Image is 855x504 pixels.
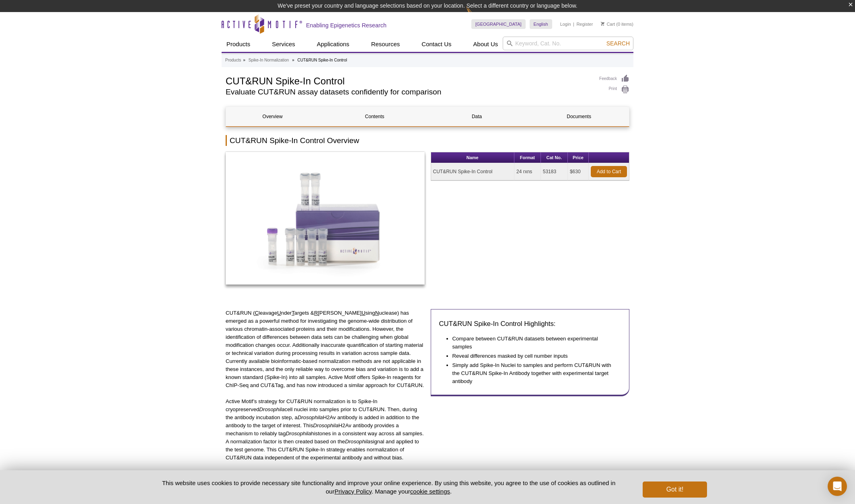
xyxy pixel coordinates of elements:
a: [GEOGRAPHIC_DATA] [471,19,526,29]
th: Name [431,152,515,163]
a: Contact Us [417,37,456,52]
img: Change Here [466,6,487,25]
a: Spike-In Normalization [249,57,289,64]
em: Drosophila [259,406,285,412]
a: Resources [366,37,405,52]
a: Products [225,57,241,64]
li: CUT&RUN Spike-In Control [298,58,347,62]
u: R [314,310,318,316]
span: Search [606,40,630,47]
th: Price [568,152,589,163]
button: Search [604,40,632,47]
li: » [292,58,294,62]
p: This website uses cookies to provide necessary site functionality and improve your online experie... [148,479,629,496]
a: Services [267,37,300,52]
a: About Us [469,37,503,52]
a: Applications [312,37,354,52]
div: Open Intercom Messenger [828,477,847,496]
td: 24 rxns [514,163,541,180]
a: Documents [532,107,625,126]
li: Reveal differences masked by cell number inputs [452,352,613,360]
u: N [375,310,379,316]
img: CUT&RUN Spike-In Control Kit [226,152,425,285]
a: Login [560,21,571,27]
a: Privacy Policy [335,488,372,495]
button: cookie settings [410,488,450,495]
a: English [530,19,552,29]
a: Overview [226,107,319,126]
li: Simply add Spike-In Nuclei to samples and perform CUT&RUN with the CUT&RUN Spike-In Antibody toge... [452,361,613,385]
th: Format [514,152,541,163]
p: The CUT&RUN Spike-In Control works with the . [226,470,425,486]
h2: CUT&RUN Spike-In Control Overview [226,135,629,146]
li: | [573,19,574,29]
a: Feedback [599,74,629,83]
em: Drosophila [286,430,311,436]
img: Your Cart [601,22,604,26]
a: Add to Cart [591,166,627,177]
li: » [243,58,245,62]
h2: Evaluate CUT&RUN assay datasets confidently for comparison [226,88,591,96]
a: Contents [328,107,421,126]
th: Cat No. [541,152,568,163]
u: T [292,310,294,316]
u: U [362,310,366,316]
li: (0 items) [601,19,633,29]
p: CUT&RUN ( leavage nder argets & [PERSON_NAME] sing uclease) has emerged as a powerful method for ... [226,309,425,389]
a: Cart [601,21,615,27]
td: CUT&RUN Spike-In Control [431,163,515,180]
button: Got it! [643,481,707,498]
p: Active Motif’s strategy for CUT&RUN normalization is to Spike-In cryopreserved cell nuclei into s... [226,397,425,462]
h2: Enabling Epigenetics Research [306,22,386,29]
li: Compare between CUT&RUN datasets between experimental samples [452,335,613,351]
u: C [255,310,259,316]
h3: CUT&RUN Spike-In Control Highlights: [439,319,621,329]
a: Products [222,37,255,52]
em: Drosophila [345,438,370,445]
input: Keyword, Cat. No. [503,37,633,50]
em: Drosophila [313,422,338,428]
a: Data [430,107,523,126]
em: Drosophila [298,414,323,420]
td: 53183 [541,163,568,180]
a: Print [599,85,629,94]
u: U [277,310,281,316]
a: Register [576,21,593,27]
h1: CUT&RUN Spike-In Control [226,74,591,86]
td: $630 [568,163,589,180]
